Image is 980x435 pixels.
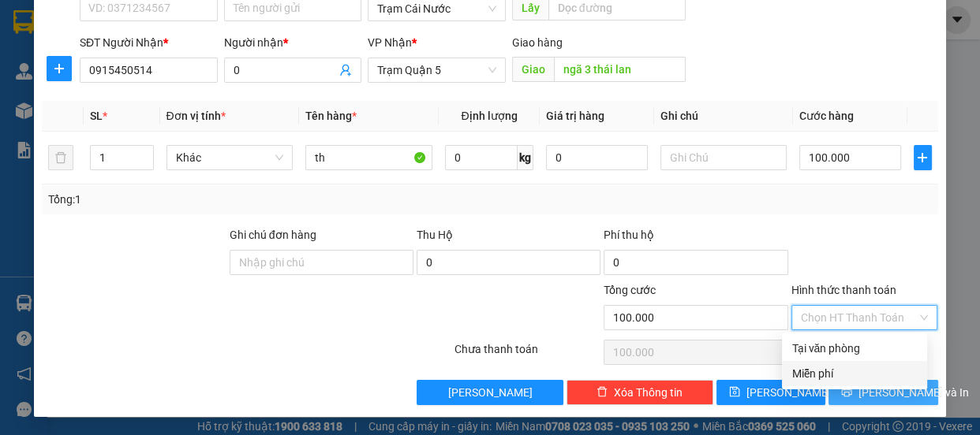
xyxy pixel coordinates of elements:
[339,64,352,76] span: user-add
[791,340,918,357] div: Tại văn phòng
[305,110,357,122] span: Tên hàng
[597,386,608,399] span: delete
[546,145,648,170] input: 0
[417,229,453,241] span: Thu Hộ
[47,56,72,81] button: plus
[799,110,854,122] span: Cước hàng
[914,145,932,170] button: plus
[224,34,362,51] div: Người nhận
[47,62,71,75] span: plus
[729,386,740,399] span: save
[230,250,413,275] input: Ghi chú đơn hàng
[829,380,937,405] button: printer[PERSON_NAME] và In
[377,58,496,82] span: Trạm Quận 5
[604,226,787,250] div: Phí thu hộ
[746,384,831,401] span: [PERSON_NAME]
[176,146,284,169] span: Khác
[604,284,656,296] span: Tổng cước
[518,145,533,170] span: kg
[554,57,686,82] input: Dọc đường
[48,145,73,170] button: delete
[80,34,218,51] div: SĐT Người Nhận
[791,365,918,382] div: Miễn phí
[660,145,787,170] input: Ghi Chú
[841,386,852,399] span: printer
[417,380,563,405] button: [PERSON_NAME]
[791,284,896,296] label: Hình thức thanh toán
[230,229,316,241] label: Ghi chú đơn hàng
[461,110,517,122] span: Định lượng
[453,340,603,368] div: Chưa thanh toán
[368,36,412,49] span: VP Nhận
[305,145,432,170] input: VD: Bàn, Ghế
[915,151,931,164] span: plus
[448,384,533,401] span: [PERSON_NAME]
[546,110,604,122] span: Giá trị hàng
[614,384,683,401] span: Xóa Thông tin
[858,384,969,401] span: [PERSON_NAME] và In
[512,57,554,82] span: Giao
[90,110,103,122] span: SL
[567,380,713,405] button: deleteXóa Thông tin
[512,36,563,49] span: Giao hàng
[166,110,226,122] span: Đơn vị tính
[48,191,380,208] div: Tổng: 1
[716,380,825,405] button: save[PERSON_NAME]
[654,101,794,132] th: Ghi chú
